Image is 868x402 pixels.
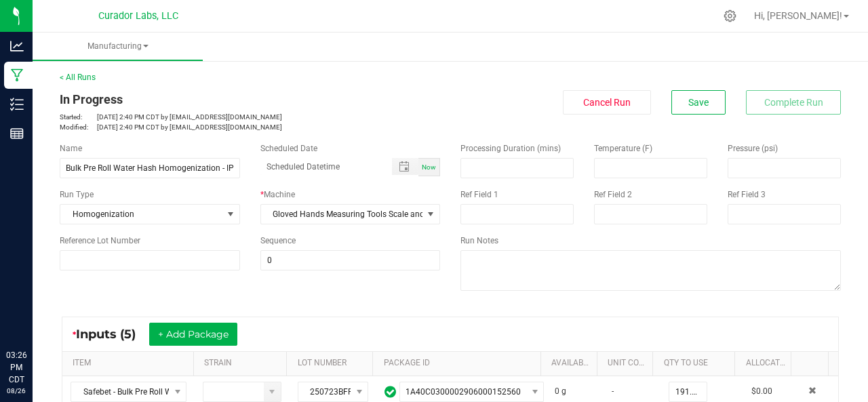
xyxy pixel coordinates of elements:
iframe: Resource center unread badge [40,292,56,308]
span: Complete Run [764,97,823,108]
a: Manufacturing [33,33,203,61]
a: ITEMSortable [73,358,188,369]
inline-svg: Inventory [10,98,24,111]
div: In Progress [60,90,440,108]
span: Run Type [60,188,94,201]
button: Complete Run [746,90,841,115]
span: Scheduled Date [260,144,317,153]
iframe: Resource center [14,294,54,334]
span: $0.00 [751,386,772,396]
span: Curador Labs, LLC [98,10,178,22]
span: Toggle popup [392,158,418,175]
span: NO DATA FOUND [399,382,544,402]
a: Allocated CostSortable [746,358,786,369]
span: 250723BFFDRKRNBW [298,382,351,401]
span: g [561,386,566,396]
span: Inputs (5) [76,327,149,342]
span: Processing Duration (mins) [460,144,561,153]
span: Name [60,144,82,153]
span: 1A40C0300002906000152560 [406,387,521,397]
span: Ref Field 1 [460,190,498,199]
a: STRAINSortable [204,358,281,369]
span: Safebet - Bulk Pre Roll Water Hash - Dark Rainbow [71,382,169,401]
span: Run Notes [460,236,498,245]
a: AVAILABLESortable [551,358,591,369]
button: + Add Package [149,323,237,346]
span: Save [688,97,709,108]
span: Sequence [260,236,296,245]
inline-svg: Reports [10,127,24,140]
a: PACKAGE IDSortable [384,358,536,369]
span: Modified: [60,122,97,132]
a: QTY TO USESortable [664,358,730,369]
button: Cancel Run [563,90,651,115]
span: 0 [555,386,559,396]
span: Homogenization [60,205,222,224]
input: Scheduled Datetime [260,158,378,175]
a: < All Runs [60,73,96,82]
span: Ref Field 3 [728,190,766,199]
span: Gloved Hands Measuring Tools Scale and PPE [261,205,423,224]
a: Unit CostSortable [608,358,648,369]
span: Hi, [PERSON_NAME]! [754,10,842,21]
span: Reference Lot Number [60,236,140,245]
span: Temperature (F) [594,144,652,153]
div: Manage settings [722,9,738,22]
span: Pressure (psi) [728,144,778,153]
p: 03:26 PM CDT [6,349,26,386]
p: [DATE] 2:40 PM CDT by [EMAIL_ADDRESS][DOMAIN_NAME] [60,122,440,132]
inline-svg: Analytics [10,39,24,53]
span: Started: [60,112,97,122]
span: Cancel Run [583,97,631,108]
inline-svg: Manufacturing [10,68,24,82]
span: Manufacturing [33,41,203,52]
a: Sortable [802,358,823,369]
button: Save [671,90,726,115]
span: Machine [264,190,295,199]
p: [DATE] 2:40 PM CDT by [EMAIL_ADDRESS][DOMAIN_NAME] [60,112,440,122]
span: Now [422,163,436,171]
span: NO DATA FOUND [71,382,186,402]
span: - [612,386,614,396]
span: Ref Field 2 [594,190,632,199]
a: LOT NUMBERSortable [298,358,368,369]
p: 08/26 [6,386,26,396]
span: In Sync [384,384,396,400]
